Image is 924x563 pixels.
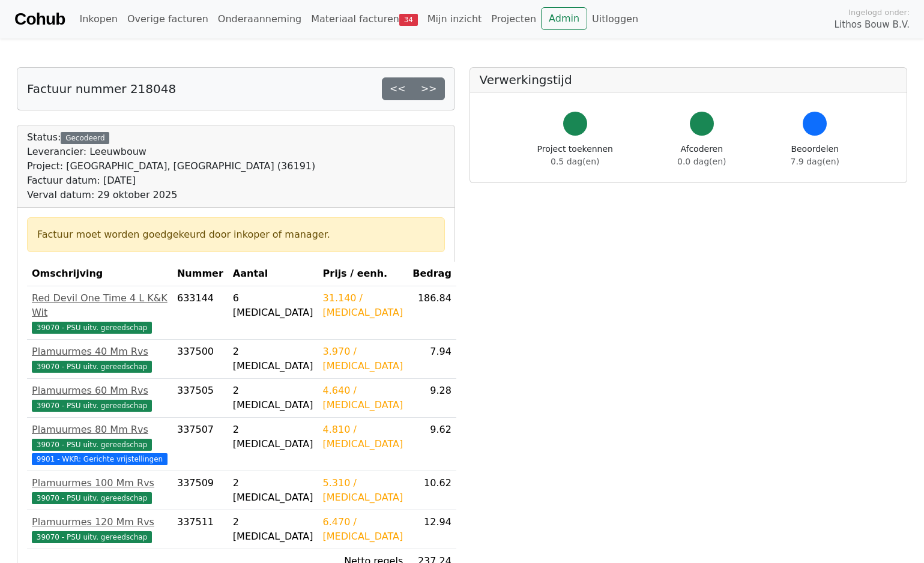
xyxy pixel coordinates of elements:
[318,262,408,286] th: Prijs / eenh.
[32,384,168,398] div: Plamuurmes 60 Mm Rvs
[27,159,315,173] div: Project: [GEOGRAPHIC_DATA], [GEOGRAPHIC_DATA] (36191)
[32,515,168,529] div: Plamuurmes 120 Mm Rvs
[486,7,541,31] a: Projecten
[172,286,228,340] td: 633144
[32,476,168,490] div: Plamuurmes 100 Mm Rvs
[306,7,423,31] a: Materiaal facturen34
[32,423,168,466] a: Plamuurmes 80 Mm Rvs39070 - PSU uitv. gereedschap 9901 - WKR: Gerichte vrijstellingen
[408,262,456,286] th: Bedrag
[233,384,313,412] div: 2 [MEDICAL_DATA]
[27,130,315,202] div: Status:
[537,143,613,168] div: Project toekennen
[32,322,152,334] span: 39070 - PSU uitv. gereedschap
[27,82,176,96] h5: Factuur nummer 218048
[32,291,168,334] a: Red Devil One Time 4 L K&K Wit39070 - PSU uitv. gereedschap
[32,492,152,504] span: 39070 - PSU uitv. gereedschap
[408,286,456,340] td: 186.84
[408,379,456,418] td: 9.28
[27,145,315,159] div: Leverancier: Leeuwbouw
[32,361,152,373] span: 39070 - PSU uitv. gereedschap
[233,476,313,505] div: 2 [MEDICAL_DATA]
[791,143,839,168] div: Beoordelen
[32,345,168,373] a: Plamuurmes 40 Mm Rvs39070 - PSU uitv. gereedschap
[32,531,152,543] span: 39070 - PSU uitv. gereedschap
[32,439,152,451] span: 39070 - PSU uitv. gereedschap
[32,453,168,465] span: 9901 - WKR: Gerichte vrijstellingen
[323,515,403,544] div: 6.470 / [MEDICAL_DATA]
[172,262,228,286] th: Nummer
[172,379,228,418] td: 337505
[677,143,726,168] div: Afcoderen
[32,291,168,320] div: Red Devil One Time 4 L K&K Wit
[848,7,910,18] span: Ingelogd onder:
[172,471,228,510] td: 337509
[27,262,172,286] th: Omschrijving
[677,157,726,166] span: 0.0 dag(en)
[323,345,403,373] div: 3.970 / [MEDICAL_DATA]
[172,418,228,471] td: 337507
[233,423,313,451] div: 2 [MEDICAL_DATA]
[413,77,445,100] a: >>
[32,423,168,437] div: Plamuurmes 80 Mm Rvs
[213,7,306,31] a: Onderaanneming
[37,227,435,242] div: Factuur moet worden goedgekeurd door inkoper of manager.
[228,262,318,286] th: Aantal
[408,418,456,471] td: 9.62
[32,400,152,412] span: 39070 - PSU uitv. gereedschap
[551,157,599,166] span: 0.5 dag(en)
[233,515,313,544] div: 2 [MEDICAL_DATA]
[61,132,109,144] div: Gecodeerd
[233,345,313,373] div: 2 [MEDICAL_DATA]
[587,7,643,31] a: Uitloggen
[541,7,587,30] a: Admin
[323,384,403,412] div: 4.640 / [MEDICAL_DATA]
[14,5,65,34] a: Cohub
[27,188,315,202] div: Verval datum: 29 oktober 2025
[791,157,839,166] span: 7.9 dag(en)
[32,515,168,544] a: Plamuurmes 120 Mm Rvs39070 - PSU uitv. gereedschap
[323,476,403,505] div: 5.310 / [MEDICAL_DATA]
[323,423,403,451] div: 4.810 / [MEDICAL_DATA]
[32,476,168,505] a: Plamuurmes 100 Mm Rvs39070 - PSU uitv. gereedschap
[27,173,315,188] div: Factuur datum: [DATE]
[323,291,403,320] div: 31.140 / [MEDICAL_DATA]
[233,291,313,320] div: 6 [MEDICAL_DATA]
[399,14,418,26] span: 34
[172,510,228,549] td: 337511
[480,73,898,87] h5: Verwerkingstijd
[408,340,456,379] td: 7.94
[74,7,122,31] a: Inkopen
[408,471,456,510] td: 10.62
[32,345,168,359] div: Plamuurmes 40 Mm Rvs
[423,7,487,31] a: Mijn inzicht
[32,384,168,412] a: Plamuurmes 60 Mm Rvs39070 - PSU uitv. gereedschap
[408,510,456,549] td: 12.94
[382,77,414,100] a: <<
[835,18,910,32] span: Lithos Bouw B.V.
[122,7,213,31] a: Overige facturen
[172,340,228,379] td: 337500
